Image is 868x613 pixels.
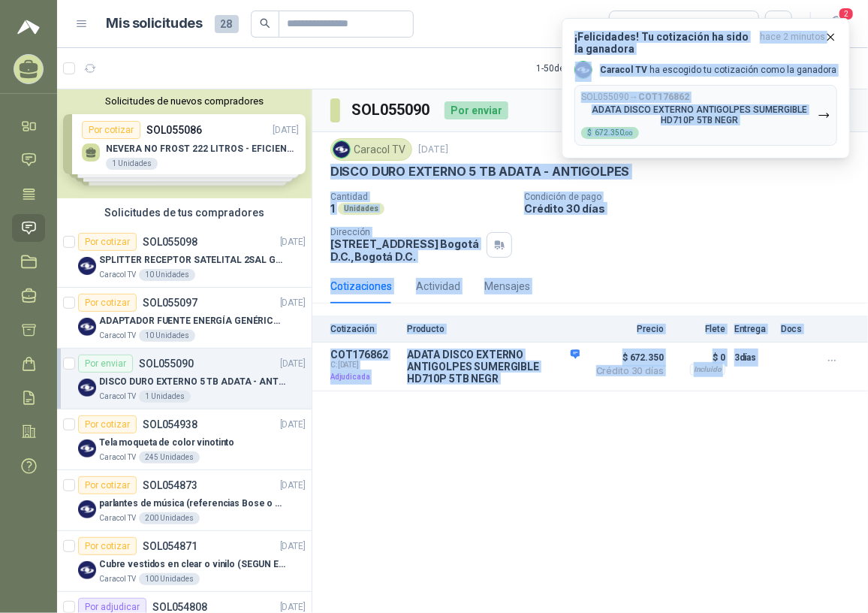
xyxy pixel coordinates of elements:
a: Por cotizarSOL055098[DATE] Company LogoSPLITTER RECEPTOR SATELITAL 2SAL GT-SP21Caracol TV10 Unidades [57,227,312,288]
p: Producto [407,324,580,334]
p: ADATA DISCO EXTERNO ANTIGOLPES SUMERGIBLE HD710P 5TB NEGR [407,349,580,385]
p: Caracol TV [99,330,136,342]
p: ha escogido tu cotización como la ganadora [600,64,836,77]
div: Unidades [338,203,384,215]
div: 245 Unidades [139,451,200,464]
img: Company Logo [78,379,96,397]
p: SOL054871 [143,541,197,551]
p: COT176862 [330,349,398,361]
div: Por enviar [78,355,133,373]
p: Adjudicada [330,370,398,385]
span: 2 [838,7,854,21]
div: 10 Unidades [139,269,195,281]
p: SOL054873 [143,480,197,491]
p: Caracol TV [99,512,136,524]
p: [DATE] [280,296,306,310]
span: search [260,18,270,29]
p: Precio [589,324,664,334]
div: Por cotizar [78,537,137,555]
p: [DATE] [280,418,306,432]
span: $ 672.350 [589,349,664,367]
div: Cotizaciones [330,278,392,294]
p: $ 0 [673,349,725,367]
p: [DATE] [280,539,306,554]
img: Company Logo [78,561,96,579]
p: ADAPTADOR FUENTE ENERGÍA GENÉRICO 24V 1A [99,314,286,328]
a: Por enviarSOL055090[DATE] Company LogoDISCO DURO EXTERNO 5 TB ADATA - ANTIGOLPESCaracol TV1 Unidades [57,349,312,409]
p: SOL055090 → [581,92,689,103]
a: Por cotizarSOL054873[DATE] Company Logoparlantes de música (referencias Bose o Alexa) CON MARCACI... [57,470,312,531]
p: Cantidad [330,192,512,202]
p: Dirección [330,227,481,237]
img: Company Logo [78,257,96,275]
p: 1 [330,202,335,215]
a: Por cotizarSOL054938[DATE] Company LogoTela moqueta de color vinotintoCaracol TV245 Unidades [57,409,312,470]
div: Solicitudes de tus compradores [57,198,312,227]
a: Por cotizarSOL055097[DATE] Company LogoADAPTADOR FUENTE ENERGÍA GENÉRICO 24V 1ACaracol TV10 Unidades [57,288,312,349]
div: Por cotizar [78,233,137,251]
button: Solicitudes de nuevos compradores [63,95,306,107]
div: $ [581,127,639,139]
p: [DATE] [280,479,306,493]
img: Company Logo [575,62,592,78]
img: Company Logo [78,500,96,518]
span: Crédito 30 días [589,367,664,376]
p: SOL054808 [152,602,207,612]
div: Por cotizar [78,294,137,312]
span: 672.350 [595,129,633,137]
p: parlantes de música (referencias Bose o Alexa) CON MARCACION 1 LOGO (Mas datos en el adjunto) [99,497,286,511]
p: [DATE] [418,143,448,157]
span: hace 2 minutos [760,31,825,55]
img: Logo peakr [17,18,40,36]
div: Incluido [690,364,725,376]
p: SOL055097 [143,297,197,308]
p: Entrega [734,324,772,334]
div: Actividad [416,278,460,294]
span: C: [DATE] [330,361,398,370]
img: Company Logo [333,141,350,158]
div: Caracol TV [330,138,412,161]
p: ADATA DISCO EXTERNO ANTIGOLPES SUMERGIBLE HD710P 5TB NEGR [581,104,818,125]
p: [DATE] [280,357,306,371]
div: Por cotizar [78,415,137,433]
div: 1 Unidades [139,391,191,403]
p: Caracol TV [99,269,136,281]
h1: Mis solicitudes [107,13,203,35]
p: Caracol TV [99,391,136,403]
span: 28 [215,15,239,33]
div: 1 - 50 de 171 [536,56,628,80]
div: 100 Unidades [139,573,200,585]
p: SOL054938 [143,419,197,430]
div: Por enviar [445,101,508,119]
p: Cubre vestidos en clear o vinilo (SEGUN ESPECIFICACIONES DEL ADJUNTO) [99,557,286,572]
div: Solicitudes de nuevos compradoresPor cotizarSOL055086[DATE] NEVERA NO FROST 222 LITROS - EFICIENC... [57,89,312,198]
h3: SOL055090 [352,98,432,122]
p: Condición de pago [524,192,862,202]
button: SOL055090→COT176862ADATA DISCO EXTERNO ANTIGOLPES SUMERGIBLE HD710P 5TB NEGR$672.350,00 [574,85,837,146]
p: DISCO DURO EXTERNO 5 TB ADATA - ANTIGOLPES [99,375,286,389]
p: SOL055090 [139,358,194,369]
div: 200 Unidades [139,512,200,524]
p: Caracol TV [99,573,136,585]
span: ,00 [624,130,633,137]
b: Caracol TV [600,65,647,75]
h3: ¡Felicidades! Tu cotización ha sido la ganadora [574,31,754,55]
div: Mensajes [484,278,530,294]
p: Flete [673,324,725,334]
p: Tela moqueta de color vinotinto [99,436,234,450]
p: [STREET_ADDRESS] Bogotá D.C. , Bogotá D.C. [330,237,481,263]
button: ¡Felicidades! Tu cotización ha sido la ganadorahace 2 minutos Company LogoCaracol TV ha escogido ... [562,18,850,159]
p: 3 días [734,349,772,367]
div: Por cotizar [78,476,137,494]
p: Caracol TV [99,451,136,464]
div: 10 Unidades [139,330,195,342]
p: SPLITTER RECEPTOR SATELITAL 2SAL GT-SP21 [99,253,286,267]
a: Por cotizarSOL054871[DATE] Company LogoCubre vestidos en clear o vinilo (SEGUN ESPECIFICACIONES D... [57,531,312,592]
div: Todas [619,16,650,32]
p: Cotización [330,324,398,334]
img: Company Logo [78,439,96,457]
button: 2 [823,11,850,38]
img: Company Logo [78,318,96,336]
p: Docs [781,324,811,334]
b: COT176862 [638,92,689,102]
